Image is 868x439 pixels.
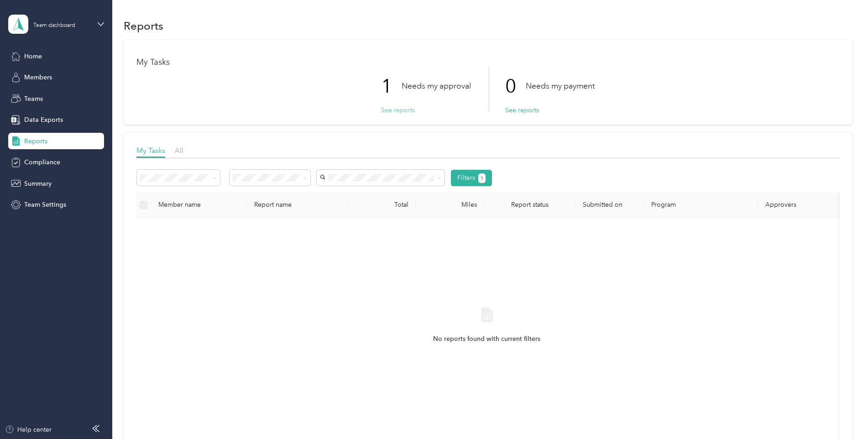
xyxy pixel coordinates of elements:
[433,334,540,344] span: No reports found with current filters
[151,193,247,218] th: Member name
[402,80,471,92] p: Needs my approval
[24,200,66,209] span: Team Settings
[758,193,849,218] th: Approvers
[423,201,477,209] div: Miles
[575,193,644,218] th: Submitted on
[24,94,43,104] span: Teams
[24,157,60,167] span: Compliance
[817,388,868,439] iframe: Everlance-gr Chat Button Frame
[381,105,415,115] button: See reports
[505,67,526,105] p: 0
[136,57,840,67] h1: My Tasks
[24,136,47,146] span: Reports
[451,170,492,186] button: Filters1
[247,193,347,218] th: Report name
[355,201,408,209] div: Total
[124,21,163,31] h1: Reports
[492,201,568,209] span: Report status
[33,23,75,28] div: Team dashboard
[526,80,595,92] p: Needs my payment
[24,52,42,61] span: Home
[644,193,758,218] th: Program
[175,146,183,155] span: All
[24,115,63,125] span: Data Exports
[136,146,165,155] span: My Tasks
[158,201,240,209] div: Member name
[478,173,486,183] button: 1
[24,179,52,188] span: Summary
[505,105,539,115] button: See reports
[481,174,483,183] span: 1
[5,425,52,434] button: Help center
[24,73,52,82] span: Members
[381,67,402,105] p: 1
